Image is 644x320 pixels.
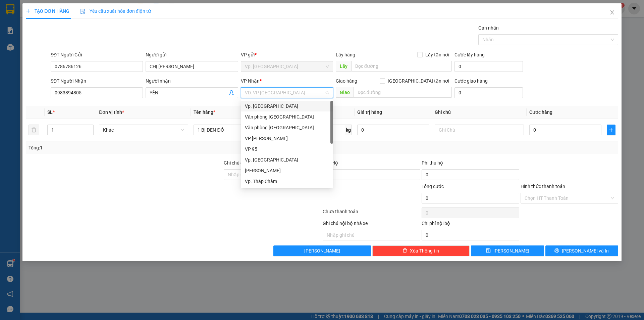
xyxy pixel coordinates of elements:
span: save [486,248,491,254]
span: [PERSON_NAME] [493,247,529,255]
input: Dọc đường [354,87,452,98]
span: user-add [229,90,234,95]
span: Thu Hộ [323,160,338,166]
button: deleteXóa Thông tin [372,245,470,256]
label: Hình thức thanh toán [521,184,565,189]
input: Cước lấy hàng [454,61,523,72]
input: Ghi Chú [435,125,524,135]
span: plus [607,127,615,133]
th: Ghi chú [432,106,527,119]
div: VP gửi [241,51,333,58]
div: Vp. Tháp Chàm [245,178,329,185]
input: Cước giao hàng [454,87,523,98]
span: Cước hàng [529,109,552,115]
input: 0 [357,125,429,135]
div: Văn phòng [GEOGRAPHIC_DATA] [245,124,329,131]
div: Phí thu hộ [422,159,519,169]
span: VP Nhận [241,78,260,84]
div: VP Đức Trọng [241,133,333,144]
div: Vp. [GEOGRAPHIC_DATA] [245,102,329,110]
button: delete [29,125,39,135]
label: Cước giao hàng [454,78,488,84]
div: Văn phòng [GEOGRAPHIC_DATA] [245,113,329,121]
span: [GEOGRAPHIC_DATA] tận nơi [385,77,452,85]
label: Gán nhãn [478,25,499,31]
span: Lấy [336,61,351,72]
div: Chưa thanh toán [322,208,421,220]
div: SĐT Người Nhận [51,77,143,85]
span: [PERSON_NAME] [304,247,340,255]
span: [PERSON_NAME] và In [562,247,609,255]
div: SĐT Người Gửi [51,51,143,58]
span: SL [47,109,53,115]
div: Tổng: 1 [29,144,249,151]
div: Vp. Đà Lạt [241,154,333,165]
div: [PERSON_NAME] [245,167,329,174]
div: Văn phòng Nha Trang [241,122,333,133]
span: Lấy hàng [336,52,355,57]
input: Dọc đường [351,61,452,72]
div: VP [PERSON_NAME] [245,135,329,142]
span: Yêu cầu xuất hóa đơn điện tử [80,8,151,14]
span: Khác [103,125,184,135]
button: printer[PERSON_NAME] và In [545,245,618,256]
div: Ghi chú nội bộ nhà xe [323,220,420,230]
span: Xóa Thông tin [410,247,439,255]
span: Giao hàng [336,78,357,84]
span: Tổng cước [422,184,444,189]
label: Cước lấy hàng [454,52,485,57]
div: VP 95 [241,144,333,154]
span: plus [26,9,31,13]
span: TẠO ĐƠN HÀNG [26,8,69,14]
div: Người gửi [146,51,238,58]
div: An Dương Vương [241,165,333,176]
div: Người nhận [146,77,238,85]
button: plus [607,125,615,135]
input: Ghi chú đơn hàng [224,169,321,180]
img: icon [80,9,86,14]
div: Vp. Tháp Chàm [241,176,333,187]
div: Vp. Phan Rang [241,101,333,111]
span: delete [402,248,407,254]
input: VD: Bàn, Ghế [194,125,283,135]
label: Ghi chú đơn hàng [224,160,261,166]
span: Giá trị hàng [357,109,382,115]
button: [PERSON_NAME] [273,245,371,256]
span: Lấy tận nơi [423,51,452,58]
button: Close [603,3,622,22]
span: printer [554,248,559,254]
span: Giao [336,87,354,98]
span: Đơn vị tính [99,109,124,115]
div: Văn phòng Tân Phú [241,111,333,122]
button: save[PERSON_NAME] [471,245,544,256]
span: kg [345,125,352,135]
div: Chi phí nội bộ [422,220,519,230]
span: Vp. Phan Rang [245,61,329,72]
span: Tên hàng [194,109,215,115]
div: VP 95 [245,145,329,153]
div: Vp. [GEOGRAPHIC_DATA] [245,156,329,164]
input: Nhập ghi chú [323,230,420,240]
span: close [609,10,615,15]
